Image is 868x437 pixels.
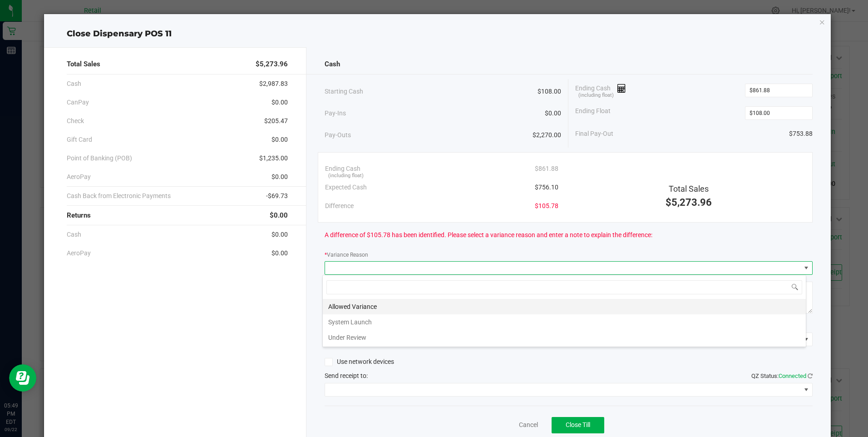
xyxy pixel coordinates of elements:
button: Close Till [552,417,604,433]
li: Under Review [323,330,806,345]
span: $0.00 [270,210,288,221]
span: AeroPay [67,248,91,258]
div: Returns [67,206,287,225]
span: Send receipt to: [325,372,368,379]
span: $861.88 [535,164,558,174]
span: AeroPay [67,172,91,182]
iframe: Resource center [9,364,36,392]
span: Final Pay-Out [575,129,613,139]
span: Gift Card [67,135,92,144]
span: Connected [779,372,806,379]
span: Cash [67,230,81,239]
span: $5,273.96 [256,59,288,70]
li: System Launch [323,314,806,330]
div: Close Dispensary POS 11 [44,28,830,40]
span: Total Sales [669,184,709,194]
span: Check [67,116,84,126]
li: Allowed Variance [323,299,806,314]
span: Close Till [566,421,590,428]
label: Variance Reason [325,251,368,259]
label: Use network devices [325,357,394,367]
span: $756.10 [535,183,558,192]
span: Pay-Outs [325,130,351,140]
span: $753.88 [789,129,813,139]
span: $0.00 [545,109,561,118]
span: $0.00 [271,98,288,107]
span: $1,235.00 [259,154,288,163]
span: $205.47 [264,116,288,126]
span: CanPay [67,98,89,107]
span: (including float) [578,92,614,99]
span: Difference [325,201,354,211]
span: Cash Back from Electronic Payments [67,191,171,201]
span: $5,273.96 [666,197,712,208]
span: Point of Banking (POB) [67,154,132,163]
span: Starting Cash [325,87,363,96]
span: $0.00 [271,230,288,239]
span: Ending Float [575,106,611,120]
span: Pay-Ins [325,109,346,118]
span: $108.00 [538,87,561,96]
span: Cash [325,59,340,70]
span: QZ Status: [751,372,813,379]
span: Total Sales [67,59,100,70]
span: (including float) [328,172,364,180]
span: -$69.73 [266,191,288,201]
span: $0.00 [271,248,288,258]
span: A difference of $105.78 has been identified. Please select a variance reason and enter a note to ... [325,230,652,240]
span: Cash [67,79,81,89]
span: Ending Cash [325,164,360,174]
span: $0.00 [271,172,288,182]
span: Expected Cash [325,183,367,192]
a: Cancel [519,420,538,430]
span: Ending Cash [575,84,626,97]
span: $0.00 [271,135,288,144]
span: $2,270.00 [533,130,561,140]
span: $2,987.83 [259,79,288,89]
span: $105.78 [535,201,558,211]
